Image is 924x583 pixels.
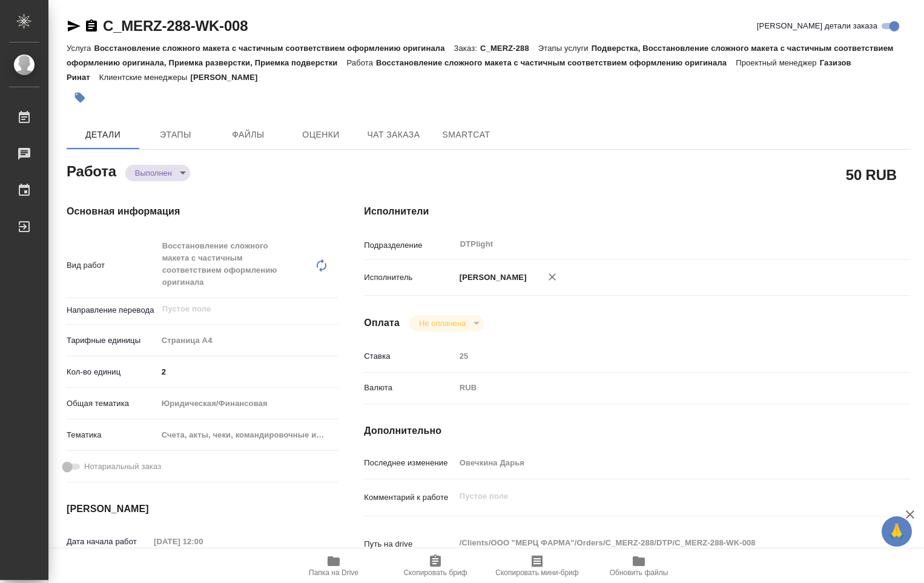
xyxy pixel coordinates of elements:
p: [PERSON_NAME] [455,272,527,284]
p: Исполнитель [364,272,455,284]
input: Пустое поле [150,533,256,550]
button: Скопировать ссылку для ЯМессенджера [67,19,81,33]
button: Обновить файлы [588,549,690,583]
div: Юридическая/Финансовая [157,393,339,414]
p: Услуга [67,44,94,53]
span: Чат заказа [365,127,423,142]
span: Этапы [147,127,205,142]
h4: [PERSON_NAME] [67,502,315,516]
span: Скопировать мини-бриф [495,568,578,577]
p: Последнее изменение [364,457,455,469]
input: Пустое поле [455,454,865,471]
button: Удалить исполнителя [539,264,566,290]
p: [PERSON_NAME] [191,73,267,82]
p: Общая тематика [67,398,157,410]
span: Нотариальный заказ [84,461,161,473]
p: Комментарий к работе [364,491,455,504]
p: C_MERZ-288 [480,44,538,53]
p: Восстановление сложного макета с частичным соответствием оформлению оригинала [94,44,454,53]
input: Пустое поле [161,302,311,316]
p: Путь на drive [364,538,455,550]
span: Папка на Drive [309,568,358,577]
button: Выполнен [131,168,176,178]
p: Восстановление сложного макета с частичным соответствием оформлению оригинала [376,58,736,67]
h2: Работа [67,159,116,181]
span: SmartCat [437,127,495,142]
h4: Оплата [364,316,400,330]
p: Подразделение [364,239,455,252]
p: Заказ: [454,44,480,53]
input: Пустое поле [455,347,865,365]
div: RUB [455,378,865,398]
p: Этапы услуги [538,44,592,53]
button: Скопировать бриф [384,549,486,583]
p: Кол-во единиц [67,366,157,378]
button: Добавить тэг [67,84,93,111]
p: Тематика [67,429,157,441]
p: Вид работ [67,259,157,272]
button: Папка на Drive [283,549,384,583]
button: Скопировать ссылку [84,19,99,33]
div: Выполнен [409,315,484,331]
input: ✎ Введи что-нибудь [157,363,339,381]
button: Не оплачена [415,318,469,328]
span: [PERSON_NAME] детали заказа [757,20,877,32]
p: Клиентские менеджеры [99,73,191,82]
div: Выполнен [125,165,190,181]
p: Дата начала работ [67,536,150,548]
span: Оценки [292,127,350,142]
h4: Дополнительно [364,424,911,438]
p: Валюта [364,382,455,394]
span: Файлы [219,127,277,142]
p: Работа [346,58,376,67]
button: Скопировать мини-бриф [486,549,588,583]
p: Проектный менеджер [736,58,819,67]
div: Счета, акты, чеки, командировочные и таможенные документы [157,425,339,445]
a: C_MERZ-288-WK-008 [103,18,248,34]
button: 🙏 [882,516,912,547]
span: Детали [74,127,132,142]
span: 🙏 [886,519,907,544]
h2: 50 RUB [846,164,897,185]
h4: Основная информация [67,204,315,219]
p: Тарифные единицы [67,335,157,347]
p: Направление перевода [67,304,157,316]
h4: Исполнители [364,204,911,219]
textarea: /Clients/ООО "МЕРЦ ФАРМА"/Orders/C_MERZ-288/DTP/C_MERZ-288-WK-008 [455,533,865,553]
span: Скопировать бриф [403,568,467,577]
div: Страница А4 [157,330,339,351]
span: Обновить файлы [610,568,668,577]
p: Ставка [364,350,455,362]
